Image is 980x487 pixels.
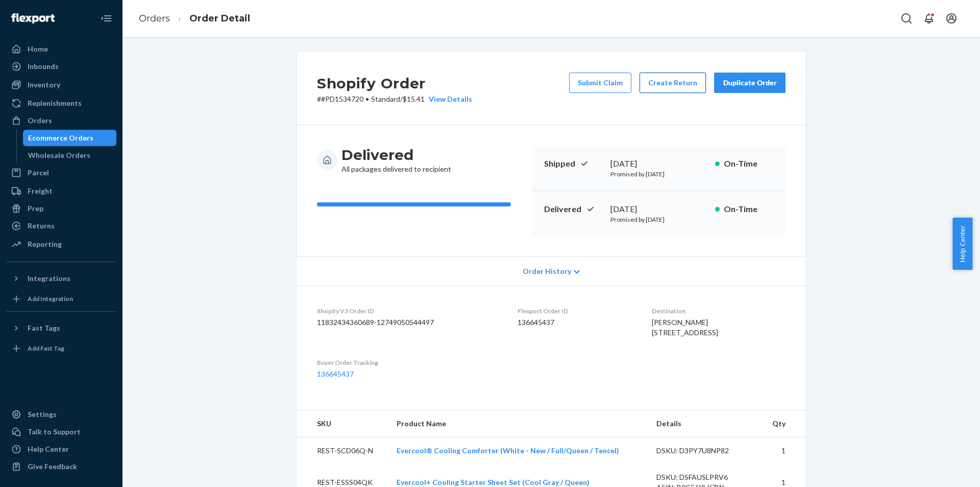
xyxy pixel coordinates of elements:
[6,424,116,440] a: Talk to Support
[28,409,57,420] div: Settings
[6,236,116,252] a: Reporting
[28,98,82,108] div: Replenishments
[341,146,451,174] div: All packages delivered to recipient
[28,461,77,472] div: Give Feedback
[28,294,73,303] div: Add Integration
[6,183,116,199] a: Freight
[6,200,116,217] a: Prep
[317,73,472,94] h2: Shopify Order
[28,323,60,333] div: Fast Tags
[610,158,707,170] div: [DATE]
[317,94,472,104] p: # #PD1534720 / $15.41
[6,95,116,111] a: Replenishments
[6,340,116,357] a: Add Fast Tag
[28,186,53,196] div: Freight
[28,221,55,231] div: Returns
[761,437,806,465] td: 1
[714,73,786,93] button: Duplicate Order
[648,410,761,437] th: Details
[6,270,116,287] button: Integrations
[341,146,451,164] h3: Delivered
[952,218,972,270] button: Help Center
[23,130,117,146] a: Ecommerce Orders
[317,317,501,328] dd: 11832434360689-12749050544497
[297,437,388,465] td: REST-SCD06Q-N
[652,307,786,315] dt: Destination
[6,406,116,423] a: Settings
[397,446,619,455] a: Evercool® Cooling Comforter (White - New / Full/Queen / Tencel)
[11,13,55,24] img: Flexport logo
[6,291,116,307] a: Add Integration
[28,203,43,214] div: Prep
[28,273,70,284] div: Integrations
[365,95,369,103] span: •
[317,369,354,378] a: 136645437
[28,444,69,454] div: Help Center
[131,4,258,34] ol: breadcrumbs
[761,410,806,437] th: Qty
[6,441,116,457] a: Help Center
[610,170,707,178] p: Promised by [DATE]
[6,165,116,181] a: Parcel
[656,472,752,482] div: DSKU: DSFAUSLPRV6
[656,446,752,456] div: DSKU: D3PY7U8NP82
[28,133,93,143] div: Ecommerce Orders
[28,61,59,72] div: Inbounds
[6,320,116,336] button: Fast Tags
[6,41,116,57] a: Home
[544,203,602,215] p: Delivered
[189,13,250,24] a: Order Detail
[544,158,602,170] p: Shipped
[139,13,170,24] a: Orders
[397,478,590,486] a: Evercool+ Cooling Starter Sheet Set (Cool Gray / Queen)
[23,147,117,164] a: Wholesale Orders
[28,168,49,178] div: Parcel
[28,150,90,160] div: Wholesale Orders
[6,458,116,475] button: Give Feedback
[6,58,116,75] a: Inbounds
[28,44,48,54] div: Home
[28,344,64,353] div: Add Fast Tag
[28,80,60,90] div: Inventory
[297,410,388,437] th: SKU
[640,73,706,93] button: Create Return
[941,8,962,29] button: Open account menu
[518,317,635,328] dd: 136645437
[523,266,571,276] span: Order History
[723,78,777,88] div: Duplicate Order
[919,8,939,29] button: Open notifications
[28,239,62,249] div: Reporting
[317,358,501,367] dt: Buyer Order Tracking
[6,112,116,129] a: Orders
[6,77,116,93] a: Inventory
[569,73,631,93] button: Submit Claim
[28,427,81,437] div: Talk to Support
[371,95,400,103] span: Standard
[896,8,917,29] button: Open Search Box
[28,115,52,126] div: Orders
[6,218,116,234] a: Returns
[425,94,472,104] button: View Details
[317,307,501,315] dt: Shopify V3 Order ID
[388,410,648,437] th: Product Name
[724,203,773,215] p: On-Time
[518,307,635,315] dt: Flexport Order ID
[724,158,773,170] p: On-Time
[96,8,116,29] button: Close Navigation
[610,203,707,215] div: [DATE]
[610,215,707,224] p: Promised by [DATE]
[652,318,718,337] span: [PERSON_NAME] [STREET_ADDRESS]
